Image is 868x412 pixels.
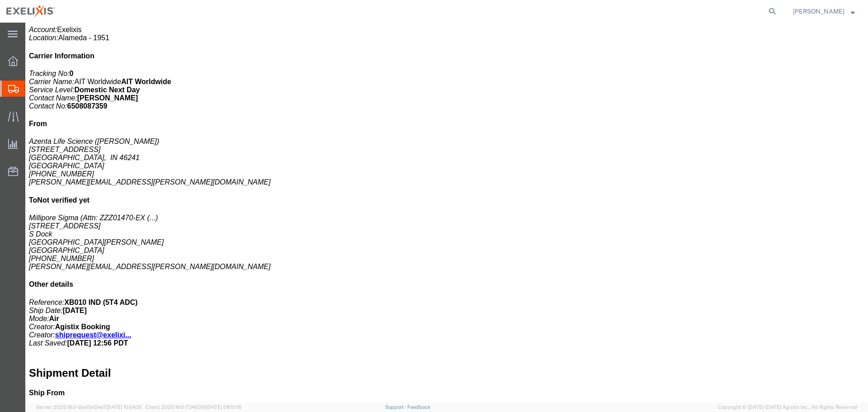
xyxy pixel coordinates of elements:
[106,404,142,410] span: [DATE] 10:04:51
[36,404,142,410] span: Server: 2025.18.0-daa1fe12ee7
[793,6,855,17] button: [PERSON_NAME]
[6,5,55,18] img: logo
[385,404,408,410] a: Support
[407,404,430,410] a: Feedback
[25,23,868,403] iframe: FS Legacy Container
[206,404,241,410] span: [DATE] 08:10:16
[146,404,241,410] span: Client: 2025.18.0-7346316
[718,403,857,411] span: Copyright © [DATE]-[DATE] Agistix Inc., All Rights Reserved
[793,6,844,16] span: Fred Eisenman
